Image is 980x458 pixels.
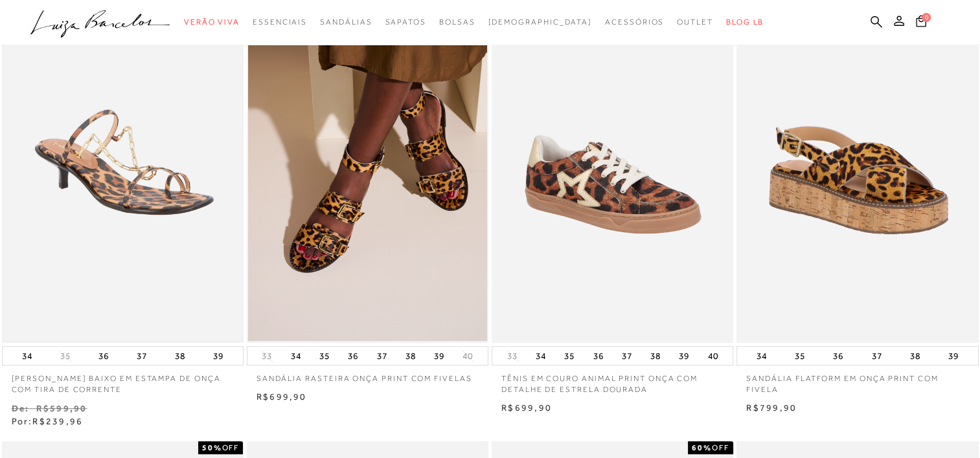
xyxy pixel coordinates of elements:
span: BLOG LB [726,17,764,27]
button: 0 [912,14,930,32]
span: Acessórios [605,17,664,27]
a: categoryNavScreenReaderText [320,10,372,34]
button: 34 [532,347,550,365]
a: SANDÁLIA RASTEIRA ONÇA PRINT COM FIVELAS [247,365,488,384]
span: Por: [12,416,84,426]
a: categoryNavScreenReaderText [253,10,307,34]
a: BLOG LB [726,10,764,34]
button: 37 [133,347,151,365]
span: R$699,90 [501,402,552,413]
span: 0 [922,13,931,22]
button: 35 [315,347,334,365]
button: 37 [373,347,391,365]
span: Essenciais [253,17,307,27]
a: categoryNavScreenReaderText [385,10,426,34]
span: Sandálias [320,17,372,27]
span: Outlet [677,17,713,27]
button: 37 [867,347,885,365]
a: categoryNavScreenReaderText [439,10,475,34]
span: OFF [712,443,729,452]
a: categoryNavScreenReaderText [677,10,713,34]
button: 36 [344,347,362,365]
span: Bolsas [439,17,475,27]
button: 40 [459,350,477,362]
a: [PERSON_NAME] BAIXO EM ESTAMPA DE ONÇA COM TIRA DE CORRENTE [2,365,244,395]
span: Sapatos [385,17,426,27]
button: 37 [618,347,636,365]
a: categoryNavScreenReaderText [605,10,664,34]
button: 38 [906,347,924,365]
span: R$699,90 [256,391,307,402]
a: TÊNIS EM COURO ANIMAL PRINT ONÇA COM DETALHE DE ESTRELA DOURADA [492,365,733,395]
a: noSubCategoriesText [488,10,592,34]
span: R$239,96 [32,416,83,426]
button: 39 [430,347,448,365]
button: 40 [704,347,722,365]
small: R$599,90 [36,403,87,413]
button: 35 [791,347,809,365]
button: 39 [944,347,962,365]
strong: 60% [692,443,712,452]
button: 34 [753,347,771,365]
button: 39 [209,347,227,365]
span: [DEMOGRAPHIC_DATA] [488,17,592,27]
a: SANDÁLIA FLATFORM EM ONÇA PRINT COM FIVELA [736,365,978,395]
button: 33 [258,350,276,362]
button: 33 [503,350,521,362]
span: OFF [222,443,239,452]
span: R$799,90 [746,402,797,413]
a: categoryNavScreenReaderText [184,10,240,34]
button: 34 [18,347,36,365]
button: 35 [560,347,578,365]
button: 36 [829,347,847,365]
strong: 50% [202,443,222,452]
span: Verão Viva [184,17,240,27]
button: 38 [646,347,665,365]
button: 34 [287,347,305,365]
button: 35 [56,350,74,362]
button: 38 [171,347,189,365]
button: 36 [95,347,113,365]
small: De: [12,403,30,413]
button: 38 [402,347,420,365]
button: 39 [675,347,693,365]
button: 36 [589,347,607,365]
